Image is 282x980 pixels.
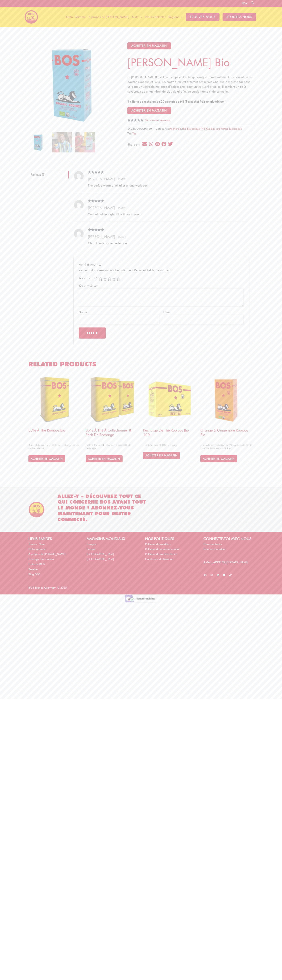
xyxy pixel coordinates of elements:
[88,241,245,246] p: Chai + Rooibos = Perfection!
[28,541,79,577] nav: LIENS RAPIDES
[200,455,237,462] a: BUY IN STORE
[79,310,99,315] label: Name
[167,7,184,27] a: Régions
[127,126,152,131] span: SKU:
[143,373,196,448] a: Recharge De Thé Rooibos Bio 1001 x Refill box of 100 Tea Bags
[58,493,150,522] h2: Allez-y – découvrez tout ce qui concerne BOS avant tout le monde ! Abonnez-vous maintenant pour r...
[182,127,200,130] a: Thé Biologique
[145,547,180,550] a: Politique de remboursement
[79,284,99,288] label: Your review
[127,119,129,126] span: 3
[88,171,104,181] span: Rated out of 5
[170,127,181,130] a: Recharge
[28,171,69,178] a: Reviews (3)
[127,75,254,94] p: Le [PERSON_NAME] Bio est un thé épicé et riche qui évoque immédiatement une sensation en bouche e...
[28,426,82,442] h2: Boîte à thé rooibos bio
[145,118,171,122] a: (3customer reviews)
[143,452,180,459] a: BUY IN STORE
[28,443,82,450] span: Boîte BOS avec une boîte de recharge de 40 sachets de thé
[148,141,154,147] div: Share on whatsapp
[163,310,183,315] label: Email
[116,178,126,181] time: [DATE]
[221,7,258,27] a: stockez-nous
[200,443,254,450] span: 1 x Boîte de recharge de 20 sachets de thé (1 x sachet frais en aluminium)
[127,56,254,69] h1: [PERSON_NAME] Bio
[130,7,144,27] a: Suite
[87,557,114,561] a: [GEOGRAPHIC_DATA]
[155,141,160,147] div: Share on pinterest
[200,373,254,426] img: Orange & Gingembre Rooibos Bio
[28,132,49,152] img: Chai Rooibos Bio
[86,443,139,450] span: Boîte à thé à collectionner & pack 80 de recharge
[28,373,82,451] a: Boîte à thé rooibos bioBoîte BOS avec une boîte de recharge de 40 sachets de thé
[203,536,254,541] h2: Connecte-toi avec nous
[156,126,242,131] span: Categories: , ,
[87,536,137,541] h2: MAGASINS MONDIAUX
[28,536,79,541] h2: LIENS RAPIDES
[127,42,171,49] button: ACHETER EN MAGASIN
[145,542,171,545] a: Politique d’expédition
[145,552,177,556] a: Politique de confidentialité
[86,455,122,462] a: BUY IN STORE
[28,573,40,576] a: Blog BOS
[143,373,196,426] img: USA 100ct_FOP
[144,7,167,27] a: Nous contacter
[127,131,136,136] span: Tag:
[28,373,82,426] img: BOS_tea-bag-tin-copy-1
[168,141,173,147] div: Share on twitter
[117,277,120,281] a: 5 of 5 stars
[132,132,136,135] a: Tea
[184,7,221,27] a: TROUVEZ-NOUS
[79,276,99,280] label: Your rating
[145,541,195,562] nav: NOS POLITIQUES
[89,11,129,23] span: à propos de [PERSON_NAME]
[61,7,258,27] nav: Site Navigation
[52,132,72,152] img: Chai Rooibos Bio - Image 2
[200,426,254,442] h2: Orange & Gingembre Rooibos Bio
[87,7,130,27] a: à propos de [PERSON_NAME]
[99,277,102,281] a: 1 of 5 stars
[203,542,222,545] a: Nous contacter
[103,277,107,281] a: 2 of 5 stars
[28,568,38,571] a: Recettes
[186,13,220,21] span: TROUVEZ-NOUS
[28,455,65,462] a: BUY IN STORE
[145,118,147,122] span: 3
[86,373,139,426] img: Boîte à thé à collectionner & pack de recharge
[28,542,45,545] a: Trouvez-Nous
[28,360,254,368] h2: Related products
[143,426,196,442] h2: Recharge De Thé Rooibos Bio 100
[125,594,157,603] img: Verified by MonsterInsights
[251,1,255,5] a: Search button
[88,199,104,210] span: Rated out of 5
[28,39,119,129] img: Chai Rooibos Bio
[203,547,226,550] a: Devenir revendeur
[88,212,245,217] p: Cannot get enough of this flavor! Love it!
[142,141,147,147] div: Share on email
[87,547,95,550] a: Europe
[200,373,254,451] a: Orange & Gingembre Rooibos Bio1 x Boîte de recharge de 20 sachets de thé (1 x sachet frais en alu...
[86,373,139,451] a: Boîte à thé à collectionner & pack de rechargeBoîte à thé à collectionner & pack 80 de recharge
[132,11,138,23] span: Suite
[223,13,256,21] span: stockez-nous
[145,11,165,23] span: Nous contacter
[127,107,171,114] button: ACHETER EN MAGASIN
[87,552,114,556] a: [GEOGRAPHIC_DATA]
[28,557,54,561] a: La magie du rooibos
[65,7,87,27] a: Notre Gamme
[88,183,245,188] p: The perfect warm drink after a long work day!
[87,541,137,562] nav: MAGASINS MONDIAUX
[116,235,126,239] time: [DATE]
[112,277,116,281] a: 4 of 5 stars
[24,10,38,24] img: BOS logo finals-200px
[143,443,196,447] span: 1 x Refill box of 100 Tea Bags
[127,99,254,104] p: 1 x Boîte de recharge de 20 sachets de thé (1 x sachet frais en aluminium)
[79,268,133,272] span: Your email address will not be published.
[28,547,46,550] a: Notre gamme
[203,561,248,564] a: [EMAIL_ADDRESS][DOMAIN_NAME]
[88,177,115,181] strong: [PERSON_NAME]
[127,143,142,146] div: Share on:
[203,541,254,552] nav: Connecte-toi avec nous
[145,557,173,561] a: Conditions d’utilisation
[127,119,144,135] span: Rated out of 5 based on customer ratings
